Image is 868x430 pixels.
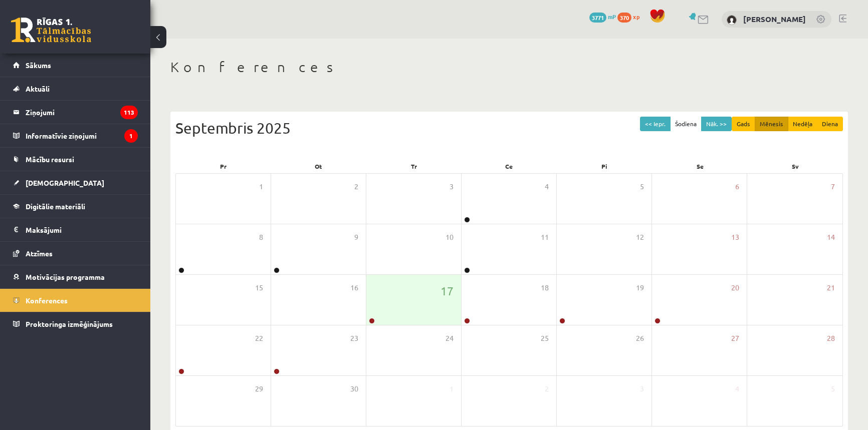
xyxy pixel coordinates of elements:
span: 4 [545,181,549,192]
a: Rīgas 1. Tālmācības vidusskola [11,18,91,43]
a: Mācību resursi [13,148,138,171]
span: 15 [255,282,263,293]
span: 30 [350,383,358,394]
div: Sv [748,159,843,173]
div: Ot [271,159,366,173]
span: Motivācijas programma [26,272,105,281]
span: 5 [831,383,835,394]
img: Kārlis Bergs [727,15,737,25]
span: 6 [735,181,739,192]
span: 17 [441,282,454,299]
a: [PERSON_NAME] [743,14,806,24]
span: 27 [731,333,739,344]
span: Digitālie materiāli [26,202,85,211]
span: 21 [827,282,835,293]
span: xp [633,13,639,21]
a: Informatīvie ziņojumi1 [13,124,138,147]
i: 1 [124,129,138,143]
span: 11 [541,232,549,243]
a: [DEMOGRAPHIC_DATA] [13,171,138,194]
div: Tr [366,159,462,173]
button: Nedēļa [788,117,817,131]
span: 9 [354,232,358,243]
span: 25 [541,333,549,344]
legend: Informatīvie ziņojumi [26,124,138,147]
span: 2 [354,181,358,192]
span: 18 [541,282,549,293]
span: 3 [450,181,454,192]
i: 113 [120,106,138,119]
span: 29 [255,383,263,394]
span: 26 [636,333,644,344]
span: 1 [450,383,454,394]
a: Sākums [13,54,138,77]
a: Aktuāli [13,77,138,100]
span: 3 [640,383,644,394]
span: 19 [636,282,644,293]
div: Pr [175,159,271,173]
span: 16 [350,282,358,293]
span: 20 [731,282,739,293]
h1: Konferences [170,59,848,76]
button: Nāk. >> [701,117,732,131]
button: Šodiena [670,117,702,131]
span: 22 [255,333,263,344]
div: Se [652,159,747,173]
span: 1 [259,181,263,192]
span: 14 [827,232,835,243]
button: << Iepr. [640,117,671,131]
span: Konferences [26,296,68,305]
span: Mācību resursi [26,155,74,164]
a: 3771 mP [589,13,616,21]
div: Ce [462,159,557,173]
span: 5 [640,181,644,192]
span: 23 [350,333,358,344]
button: Diena [817,117,843,131]
span: 13 [731,232,739,243]
span: 3771 [589,13,606,23]
span: Sākums [26,61,51,70]
span: 8 [259,232,263,243]
span: 12 [636,232,644,243]
a: Maksājumi [13,218,138,241]
span: 10 [446,232,454,243]
a: Ziņojumi113 [13,101,138,124]
div: Septembris 2025 [175,117,843,139]
a: Atzīmes [13,242,138,265]
span: Aktuāli [26,84,50,93]
a: Motivācijas programma [13,265,138,288]
span: Proktoringa izmēģinājums [26,319,113,328]
div: Pi [557,159,652,173]
legend: Ziņojumi [26,101,138,124]
a: Proktoringa izmēģinājums [13,312,138,335]
a: Digitālie materiāli [13,195,138,218]
span: 370 [617,13,631,23]
span: [DEMOGRAPHIC_DATA] [26,178,104,187]
button: Gads [732,117,755,131]
a: 370 xp [617,13,644,21]
a: Konferences [13,289,138,312]
span: 4 [735,383,739,394]
button: Mēnesis [755,117,788,131]
span: 2 [545,383,549,394]
span: Atzīmes [26,249,53,258]
span: 28 [827,333,835,344]
span: mP [608,13,616,21]
legend: Maksājumi [26,218,138,241]
span: 7 [831,181,835,192]
span: 24 [446,333,454,344]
